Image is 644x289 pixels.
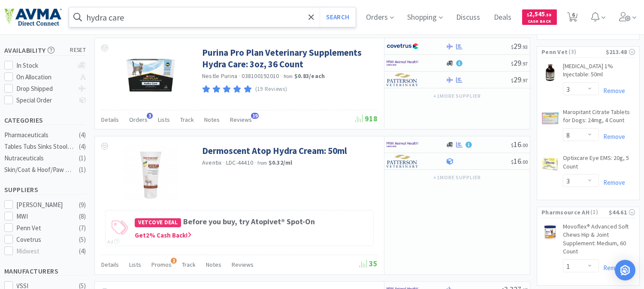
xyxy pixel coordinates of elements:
[511,58,528,68] span: 29
[387,57,419,69] img: f6b2451649754179b5b4e0c70c3f7cb0_2.png
[204,116,220,123] span: Notes
[563,62,635,82] a: [MEDICAL_DATA] 1% Injectable: 50ml
[17,95,74,105] div: Special Order
[429,172,485,184] button: +1more supplier
[129,116,148,123] span: Orders
[541,47,568,57] span: Penn Vet
[429,90,485,102] button: +1more supplier
[230,116,252,123] span: Reviews
[242,72,279,80] span: 038100192010
[568,48,605,56] span: ( 3 )
[4,8,62,26] img: e4e33dab9f054f5782a47901c742baa9_102.png
[206,261,221,268] span: Notes
[101,116,119,123] span: Details
[17,235,70,245] div: Covetrus
[223,159,225,166] span: ·
[129,261,141,268] span: Lists
[79,246,86,256] div: ( 4 )
[258,160,267,166] span: from
[158,116,170,123] span: Lists
[17,200,70,210] div: [PERSON_NAME]
[123,145,178,201] img: 4d5652f071454a578ba6b10198d5af83_188747.jpeg
[202,145,347,157] a: Dermoscent Atop Hydra Cream: 50ml
[4,141,74,152] div: Tables Tubs Sinks Stools Mats
[615,260,635,280] div: Open Intercom Messenger
[226,159,253,166] span: LDC-44410
[17,246,70,256] div: Midwest
[79,200,86,210] div: ( 9 )
[182,261,196,268] span: Track
[251,113,259,119] span: 19
[521,77,528,84] span: . 97
[4,185,86,195] h5: Suppliers
[355,114,378,123] span: 918
[239,72,240,80] span: ·
[171,258,177,264] span: 1
[511,77,514,84] span: $
[541,208,590,217] span: Pharmsource AH
[17,84,74,94] div: Drop Shipped
[511,139,528,149] span: 16
[511,41,528,51] span: 29
[69,7,356,27] input: Search by item, sku, manufacturer, ingredient, size...
[4,45,86,55] h5: Availability
[17,72,74,82] div: On Allocation
[527,12,529,18] span: $
[269,159,293,166] strong: $0.32 / ml
[387,73,419,86] img: f5e969b455434c6296c6d81ef179fa71_3.png
[564,15,581,22] a: 6
[202,159,222,166] a: Aventix
[135,218,181,227] span: Vetcove Deal
[590,208,609,217] span: ( 1 )
[387,40,419,53] img: 77fca1acd8b6420a9015268ca798ef17_1.png
[4,266,86,276] h5: Manufacturers
[511,156,528,166] span: 16
[563,223,635,259] a: Movoflex® Advanced Soft Chews Hip & Joint Supplement: Medium, 60 Count
[135,231,191,239] span: Get 2 % Cash Back!
[599,132,625,141] a: Remove
[541,224,559,241] img: 97b2e3bab5b046babbbcdeff29fd8bbd_632185.png
[521,60,528,67] span: . 97
[527,10,552,18] span: 2,545
[521,44,528,50] span: . 93
[79,141,86,152] div: ( 4 )
[511,60,514,67] span: $
[563,108,635,128] a: Maropitant Citrate Tablets for Dogs: 24mg, 4 Count
[151,261,172,268] span: Promos
[284,73,293,79] span: from
[4,153,74,163] div: Nutraceuticals
[202,72,237,80] a: Nestle Purina
[79,223,86,233] div: ( 7 )
[521,159,528,165] span: . 00
[599,264,625,272] a: Remove
[70,46,86,55] span: reset
[491,14,515,21] a: Deals
[453,14,484,21] a: Discuss
[123,47,178,102] img: 858dcbd37e754840a1acdc84f8170dd3_482612.png
[79,130,86,140] div: ( 4 )
[17,223,70,233] div: Penn Vet
[541,156,559,173] img: b7aa302f787749648a5d1a145ac938bd_413743.png
[4,130,74,140] div: Pharmaceuticals
[281,72,282,80] span: ·
[522,6,557,29] a: $2,545.58Cash Back
[360,259,378,268] span: 35
[387,155,419,168] img: f5e969b455434c6296c6d81ef179fa71_3.png
[202,47,375,70] a: Purina Pro Plan Veterinary Supplements Hydra Care: 3oz, 36 Count
[541,64,559,81] img: 4fffc8d2af9b4a8dba8d4b907e8b61ee_755787.png
[320,7,355,27] button: Search
[17,60,74,71] div: In Stock
[599,178,625,187] a: Remove
[4,165,74,175] div: Skin/Coat & Hoof/Paw Care
[254,159,256,166] span: ·
[255,85,287,94] p: (19 Reviews)
[527,19,552,25] span: Cash Back
[101,261,119,268] span: Details
[79,211,86,222] div: ( 8 )
[107,238,119,246] div: Ad
[521,142,528,148] span: . 00
[79,153,86,163] div: ( 1 )
[545,12,552,18] span: . 58
[511,44,514,50] span: $
[609,208,635,217] div: $44.61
